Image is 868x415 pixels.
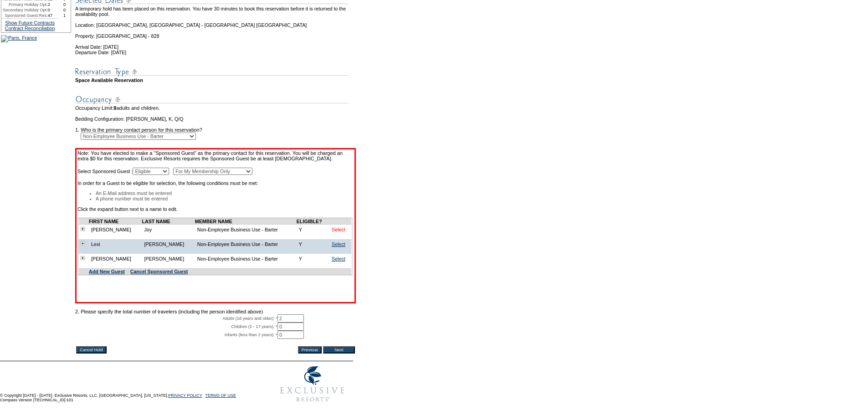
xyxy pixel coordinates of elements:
a: Select [332,256,345,261]
td: Non-Employee Business Use - Barter [195,224,297,235]
td: 0 [58,2,71,7]
td: Occupancy Limit: adults and children. [75,105,356,111]
a: Add New Guest [89,269,125,274]
li: A phone number must be entered [96,196,353,201]
td: Sponsored Guest Res: [1,13,48,18]
td: Departure Date: [DATE] [75,50,356,55]
td: ELIGIBLE? [297,218,327,224]
td: Note: You have elected to make a "Sponsored Guest" as the primary contact for this reservation. Y... [77,150,354,167]
img: plus.gif [81,256,85,260]
li: An E-Mail address must be entered [96,190,353,196]
td: 1 [58,13,71,18]
td: Non-Employee Business Use - Barter [195,239,297,249]
td: 2 [48,2,59,7]
td: Children (2 - 17 years): * [75,323,277,331]
img: plus.gif [81,227,85,231]
td: LAST NAME [142,218,195,224]
td: Primary Holiday Opt: [1,2,48,7]
td: A temporary hold has been placed on this reservation. You have 30 minutes to book this reservatio... [75,6,356,17]
td: Arrival Date: [DATE] [75,39,356,50]
span: 8 [113,105,116,111]
td: [PERSON_NAME] [142,239,195,249]
a: Contract Reconciliation [5,26,55,31]
input: Previous [298,346,322,354]
td: Y [297,224,327,235]
td: Property: [GEOGRAPHIC_DATA] - 828 [75,28,356,39]
td: Adults (18 years and older): * [75,314,277,323]
img: subTtlOccupancy.gif [75,94,349,105]
td: Y [297,239,327,249]
img: Exclusive Resorts [272,361,353,407]
td: [PERSON_NAME] [142,254,195,264]
td: MEMBER NAME [195,218,297,224]
a: Show Future Contracts [5,20,55,26]
td: 47 [48,13,59,18]
td: Bedding Configuration: [PERSON_NAME], K, Q/Q [75,116,356,122]
td: Non-Employee Business Use - Barter [195,254,297,264]
td: Location: [GEOGRAPHIC_DATA], [GEOGRAPHIC_DATA] - [GEOGRAPHIC_DATA] [GEOGRAPHIC_DATA] [75,17,356,28]
td: Lexi [89,239,142,249]
td: Joy [142,224,195,235]
td: Infants (less than 2 years): * [75,331,277,339]
img: Paris, France [1,35,37,42]
a: PRIVACY POLICY [168,393,202,398]
a: Cancel Sponsored Guest [130,269,188,274]
td: [PERSON_NAME] [89,254,142,264]
td: 2. Please specify the total number of travelers (including the person identified above) [75,309,356,314]
td: Y [297,254,327,264]
a: TERMS OF USE [205,393,236,398]
td: 0 [58,7,71,13]
td: 0 [48,7,59,13]
td: Select Sponsored Guest : In order for a Guest to be eligible for selection, the following conditi... [77,168,353,301]
td: FIRST NAME [89,218,142,224]
input: Next [323,346,355,354]
td: [PERSON_NAME] [89,224,142,235]
td: 1. Who is the primary contact person for this reservation? [75,122,356,133]
img: subTtlResType.gif [75,66,349,77]
img: plus.gif [81,241,85,246]
input: Cancel Hold [76,346,107,354]
td: Secondary Holiday Opt: [1,7,48,13]
td: Space Available Reservation [75,77,356,83]
a: Select [332,241,345,247]
a: Select [332,227,345,232]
